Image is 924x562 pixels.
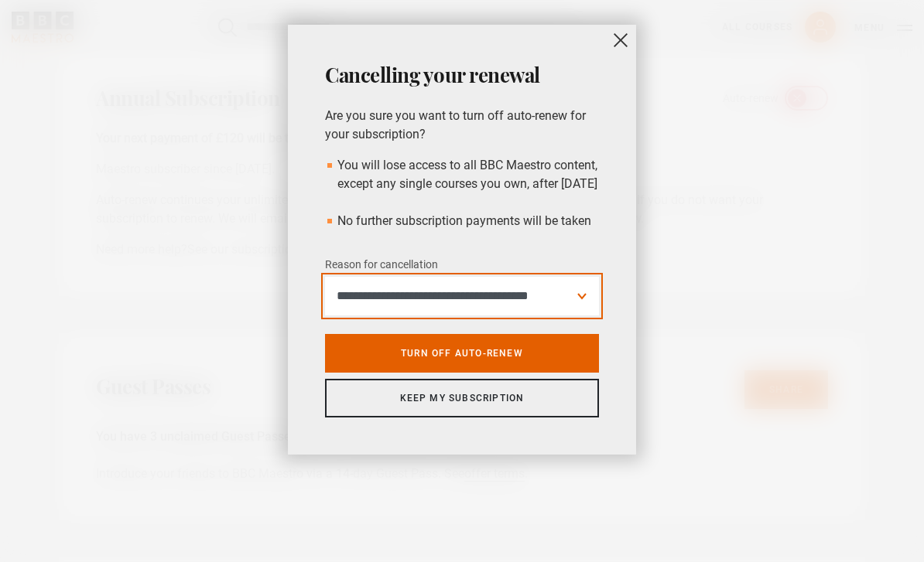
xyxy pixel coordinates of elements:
a: Turn off auto-renew [325,334,599,373]
li: You will lose access to all BBC Maestro content, except any single courses you own, after [DATE] [325,156,599,193]
li: No further subscription payments will be taken [325,212,599,230]
p: Are you sure you want to turn off auto-renew for your subscription? [325,107,599,144]
button: close [605,25,636,56]
label: Reason for cancellation [325,256,438,274]
h2: Cancelling your renewal [325,62,599,88]
a: Keep my subscription [325,379,599,417]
